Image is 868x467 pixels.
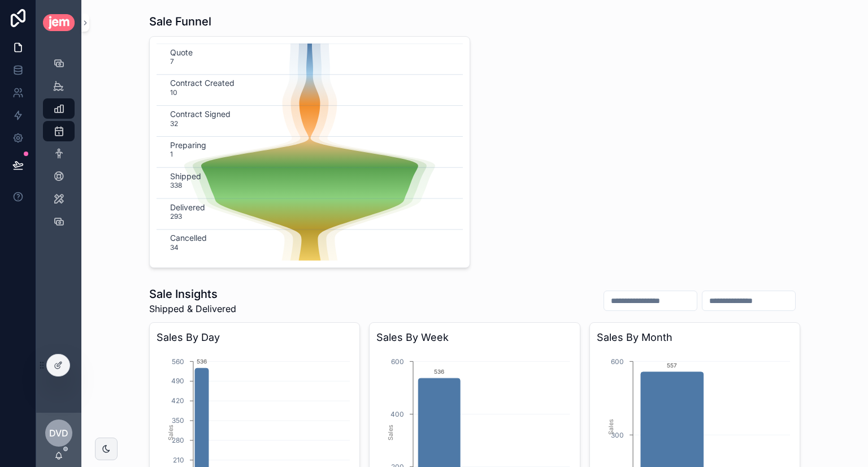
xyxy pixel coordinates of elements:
text: Preparing [170,140,206,150]
h1: Sale Insights [149,286,236,302]
span: Shipped & Delivered [149,302,236,315]
text: Quote [170,47,193,57]
text: 32 [170,119,178,128]
tspan: Sales [607,419,615,435]
tspan: 400 [390,410,404,418]
text: 7 [170,57,174,66]
tspan: 600 [611,357,624,366]
tspan: 210 [173,456,184,464]
h3: Sales By Week [376,330,572,345]
tspan: 300 [611,431,624,439]
text: Delivered [170,202,205,212]
h1: Sale Funnel [149,14,211,29]
text: 10 [170,88,177,97]
h3: Sales By Day [157,330,353,345]
text: Contract Created [170,78,235,88]
div: scrollable content [36,45,81,247]
text: 34 [170,243,179,252]
text: Shipped [170,171,201,181]
text: Cancelled [170,233,207,243]
tspan: Sales [387,425,394,440]
text: 293 [170,212,182,220]
tspan: 420 [171,396,184,405]
tspan: 280 [172,436,184,444]
h3: Sales By Month [597,330,793,345]
tspan: 490 [171,377,184,386]
tspan: 560 [172,357,184,366]
img: App logo [43,14,75,31]
text: 338 [170,181,182,189]
text: 557 [667,362,677,369]
tspan: 350 [172,416,184,425]
text: 1 [170,150,173,159]
text: 536 [435,368,445,375]
tspan: 600 [391,357,404,366]
tspan: Sales [167,425,175,440]
span: Dvd [49,426,68,440]
text: Contract Signed [170,109,231,119]
text: 536 [197,358,207,365]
